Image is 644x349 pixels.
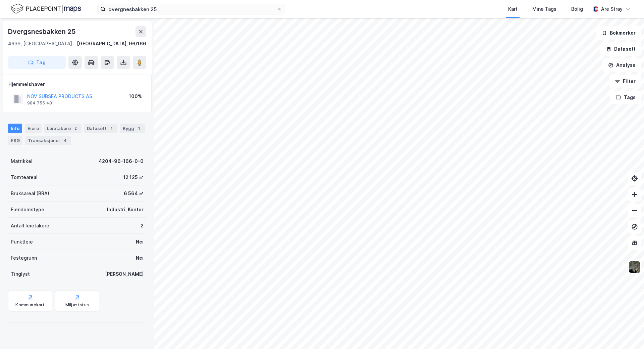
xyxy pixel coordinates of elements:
[8,56,66,69] button: Tag
[8,124,22,133] div: Info
[596,26,641,40] button: Bokmerker
[11,238,33,246] div: Punktleie
[120,124,145,133] div: Bygg
[107,206,144,214] div: Industri, Kontor
[600,42,641,56] button: Datasett
[105,270,144,278] div: [PERSON_NAME]
[44,124,82,133] div: Leietakere
[11,222,49,230] div: Antall leietakere
[25,136,71,145] div: Transaksjoner
[8,80,146,88] div: Hjemmelshaver
[25,124,42,133] div: Eiere
[136,238,144,246] div: Nei
[8,40,72,48] div: 4639, [GEOGRAPHIC_DATA]
[610,317,644,349] iframe: Chat Widget
[27,100,54,106] div: 984 755 481
[136,125,142,132] div: 1
[72,125,79,132] div: 2
[11,270,30,278] div: Tinglyst
[129,92,142,100] div: 100%
[136,254,144,262] div: Nei
[77,40,146,48] div: [GEOGRAPHIC_DATA], 96/166
[602,58,641,72] button: Analyse
[11,254,37,262] div: Festegrunn
[141,222,144,230] div: 2
[8,26,77,37] div: Dvergsnesbakken 25
[99,157,144,165] div: 4204-96-166-0-0
[106,4,277,14] input: Søk på adresse, matrikkel, gårdeiere, leietakere eller personer
[609,75,641,88] button: Filter
[62,137,68,144] div: 4
[11,189,49,198] div: Bruksareal (BRA)
[601,5,623,13] div: Are Stray
[628,261,641,273] img: 9k=
[11,206,44,214] div: Eiendomstype
[11,157,33,165] div: Matrikkel
[124,189,144,198] div: 6 564 ㎡
[8,136,22,145] div: ESG
[532,5,556,13] div: Mine Tags
[108,125,115,132] div: 1
[123,173,144,181] div: 12 125 ㎡
[571,5,583,13] div: Bolig
[610,91,641,104] button: Tags
[11,173,38,181] div: Tomteareal
[84,124,117,133] div: Datasett
[508,5,518,13] div: Kart
[11,3,81,15] img: logo.f888ab2527a4732fd821a326f86c7f29.svg
[65,302,89,308] div: Miljøstatus
[15,302,45,308] div: Kommunekart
